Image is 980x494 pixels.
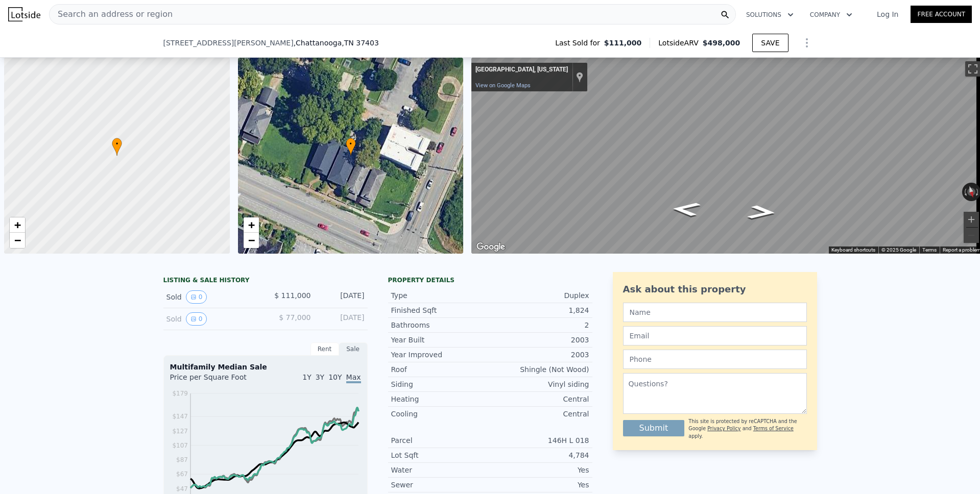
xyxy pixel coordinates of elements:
button: Zoom in [964,212,979,227]
div: LISTING & SALE HISTORY [163,276,368,286]
div: Finished Sqft [391,305,490,315]
div: Siding [391,379,490,389]
tspan: $147 [172,413,188,420]
a: Zoom in [10,217,25,233]
div: Rent [310,342,339,356]
button: Reset the view [965,182,977,202]
button: Company [802,6,861,24]
img: Google [474,240,508,254]
a: Zoom out [244,233,259,248]
a: Terms (opens in new tab) [922,247,937,253]
div: 2003 [490,335,589,345]
span: • [346,139,356,149]
div: Multifamily Median Sale [170,362,361,372]
div: Cooling [391,409,490,419]
button: Submit [623,420,685,436]
div: Year Built [391,335,490,345]
div: 2003 [490,350,589,360]
div: 1,824 [490,305,589,315]
div: Lot Sqft [391,450,490,460]
div: Central [490,394,589,404]
div: Sewer [391,480,490,490]
span: [STREET_ADDRESS][PERSON_NAME] [163,38,294,48]
div: Water [391,465,490,475]
tspan: $107 [172,442,188,449]
div: • [346,138,356,156]
span: 10Y [328,373,342,381]
span: Last Sold for [555,38,604,48]
div: Roof [391,364,490,375]
div: Yes [490,465,589,475]
button: Zoom out [964,228,979,243]
button: Rotate counterclockwise [962,183,968,201]
div: Price per Square Foot [170,372,266,388]
div: Sold [166,312,257,326]
a: Show location on map [576,71,583,83]
span: © 2025 Google [881,247,916,253]
span: $ 111,000 [274,291,310,300]
div: Ask about this property [623,282,807,297]
div: Year Improved [391,350,490,360]
div: Sale [339,342,368,356]
button: Keyboard shortcuts [831,246,875,254]
div: Sold [166,290,257,304]
div: Duplex [490,290,589,301]
span: 1Y [302,373,311,381]
a: Zoom out [10,233,25,248]
span: Search an address or region [50,8,173,20]
span: Max [346,373,361,383]
div: Bathrooms [391,320,490,330]
tspan: $179 [172,390,188,397]
a: Open this area in Google Maps (opens a new window) [474,240,508,254]
span: + [248,218,254,231]
div: 146H L 018 [490,435,589,446]
a: Zoom in [244,217,259,233]
button: Show Options [797,33,817,53]
button: Solutions [738,6,802,24]
div: Parcel [391,435,490,446]
div: Property details [388,276,592,284]
button: View historical data [186,290,207,304]
span: 3Y [316,373,324,381]
tspan: $67 [176,471,188,478]
input: Email [623,326,807,345]
div: • [112,138,122,156]
span: $111,000 [604,38,642,48]
div: Vinyl siding [490,379,589,389]
span: + [14,218,21,231]
input: Phone [623,350,807,369]
div: [DATE] [319,312,365,326]
span: Lotside ARV [658,38,702,48]
img: Lotside [8,7,40,21]
path: Go East [659,199,713,219]
a: Terms of Service [753,426,794,431]
div: Central [490,409,589,419]
div: Yes [490,480,589,490]
button: View historical data [186,312,207,326]
div: 4,784 [490,450,589,460]
button: SAVE [752,34,788,52]
span: − [14,234,21,246]
a: View on Google Maps [475,82,531,89]
span: , Chattanooga [294,38,379,48]
div: This site is protected by reCAPTCHA and the Google and apply. [688,418,806,440]
tspan: $127 [172,428,188,435]
a: Free Account [911,6,972,23]
span: • [112,139,122,149]
span: $498,000 [703,39,740,47]
span: $ 77,000 [279,313,310,322]
a: Privacy Policy [707,426,740,431]
span: , TN 37403 [342,39,378,47]
tspan: $87 [176,456,188,463]
a: Log In [865,9,911,19]
div: [GEOGRAPHIC_DATA], [US_STATE] [475,66,568,74]
span: − [248,234,254,246]
tspan: $47 [176,485,188,492]
div: [DATE] [319,290,365,304]
div: Heating [391,394,490,404]
div: Type [391,290,490,301]
path: Go Northwest [735,202,789,223]
div: Shingle (Not Wood) [490,364,589,375]
div: 2 [490,320,589,330]
input: Name [623,303,807,322]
